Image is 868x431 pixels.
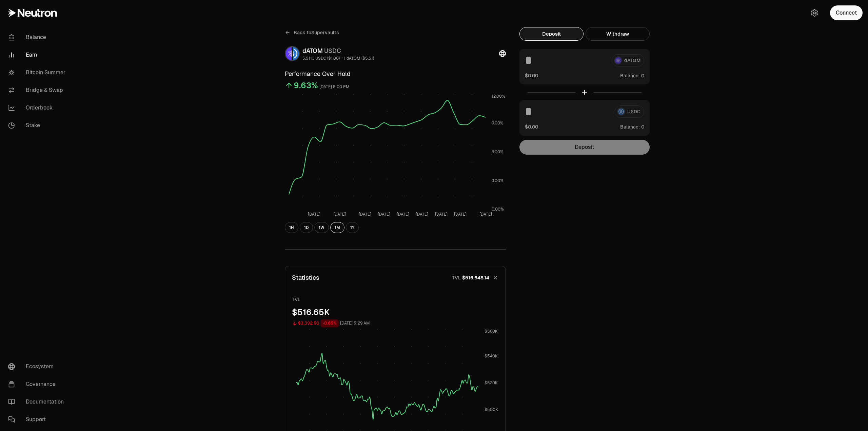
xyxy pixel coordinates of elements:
[285,47,292,60] img: dATOM Logo
[525,123,538,130] button: $0.00
[314,222,329,233] button: 1W
[333,212,346,217] tspan: [DATE]
[294,29,339,36] span: Back to Supervaults
[479,212,492,217] tspan: [DATE]
[294,80,318,91] div: 9.63%
[285,69,506,79] h3: Performance Over Hold
[302,56,374,61] div: 5.5113 USDC ($1.00) = 1 dATOM ($5.51)
[320,319,339,327] div: -0.65%
[285,266,506,289] button: StatisticsTVL$516,648.14
[285,27,339,38] a: Back toSupervaults
[830,5,863,20] button: Connect
[492,149,504,155] tspan: 6.00%
[3,411,73,428] a: Support
[492,178,504,183] tspan: 3.00%
[586,27,650,41] button: Withdraw
[620,72,640,79] span: Balance:
[519,27,584,41] button: Deposit
[492,207,504,212] tspan: 0.00%
[298,319,319,327] div: $3,392.50
[330,222,344,233] button: 1M
[492,120,504,126] tspan: 9.00%
[485,353,498,359] tspan: $540K
[462,274,489,281] span: $516,648.14
[292,307,499,318] div: $516.65K
[302,46,374,56] div: dATOM
[293,47,299,60] img: USDC Logo
[324,47,341,55] span: USDC
[485,380,498,386] tspan: $520K
[3,375,73,393] a: Governance
[454,212,467,217] tspan: [DATE]
[452,274,461,281] p: TVL
[3,358,73,375] a: Ecosystem
[378,212,390,217] tspan: [DATE]
[3,99,73,117] a: Orderbook
[3,81,73,99] a: Bridge & Swap
[285,222,298,233] button: 1H
[485,329,498,334] tspan: $560K
[359,212,371,217] tspan: [DATE]
[3,28,73,46] a: Balance
[3,64,73,81] a: Bitcoin Summer
[340,319,370,327] div: [DATE] 5:29 AM
[416,212,428,217] tspan: [DATE]
[300,222,313,233] button: 1D
[3,46,73,64] a: Earn
[620,123,640,130] span: Balance:
[492,94,505,99] tspan: 12.00%
[485,407,498,412] tspan: $500K
[346,222,359,233] button: 1Y
[319,83,350,91] div: [DATE] 8:00 PM
[525,72,538,79] button: $0.00
[292,296,499,303] p: TVL
[3,117,73,134] a: Stake
[292,273,319,282] p: Statistics
[435,212,448,217] tspan: [DATE]
[308,212,320,217] tspan: [DATE]
[397,212,409,217] tspan: [DATE]
[3,393,73,411] a: Documentation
